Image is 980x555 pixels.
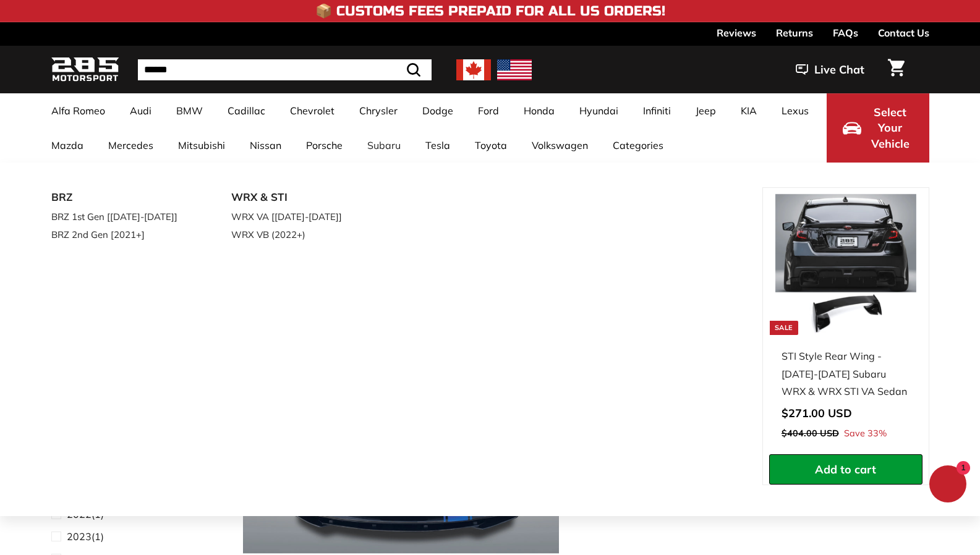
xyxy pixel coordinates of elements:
[466,93,511,128] a: Ford
[815,462,876,477] span: Add to cart
[782,347,910,400] div: STI Style Rear Wing - [DATE]-[DATE] Subaru WRX & WRX STI VA Sedan
[51,55,119,84] img: Logo_285_Motorsport_areodynamics_components
[39,93,117,128] a: Alfa Romeo
[67,530,92,543] span: 2023
[878,22,929,43] a: Contact Us
[96,128,166,163] a: Mercedes
[780,54,880,85] button: Live Chat
[511,93,567,128] a: Honda
[166,128,237,163] a: Mitsubishi
[567,93,631,128] a: Hyundai
[827,93,929,163] button: Select Your Vehicle
[231,187,377,208] a: WRX & STI
[519,128,600,163] a: Volkswagen
[117,93,164,128] a: Audi
[683,93,728,128] a: Jeep
[631,93,683,128] a: Infiniti
[410,93,466,128] a: Dodge
[926,465,970,506] inbox-online-store-chat: Shopify online store chat
[600,128,676,163] a: Categories
[237,128,294,163] a: Nissan
[844,426,887,442] span: Save 33%
[728,93,769,128] a: KIA
[776,22,813,43] a: Returns
[355,128,413,163] a: Subaru
[814,62,864,78] span: Live Chat
[315,4,665,19] h4: 📦 Customs Fees Prepaid for All US Orders!
[347,93,410,128] a: Chrysler
[769,188,922,454] a: Sale STI Style Rear Wing - [DATE]-[DATE] Subaru WRX & WRX STI VA Sedan Save 33%
[769,454,922,485] button: Add to cart
[770,321,798,335] div: Sale
[231,226,377,244] a: WRX VB (2022+)
[462,128,519,163] a: Toyota
[51,226,197,244] a: BRZ 2nd Gen [2021+]
[717,22,756,43] a: Reviews
[782,428,839,439] span: $404.00 USD
[138,59,432,80] input: Search
[51,187,197,208] a: BRZ
[867,104,913,152] span: Select Your Vehicle
[278,93,347,128] a: Chevrolet
[880,49,912,90] a: Cart
[769,93,821,128] a: Lexus
[294,128,355,163] a: Porsche
[833,22,858,43] a: FAQs
[51,208,197,226] a: BRZ 1st Gen [[DATE]-[DATE]]
[39,128,96,163] a: Mazda
[67,529,104,544] span: (1)
[413,128,462,163] a: Tesla
[782,406,852,420] span: $271.00 USD
[215,93,278,128] a: Cadillac
[164,93,215,128] a: BMW
[231,208,377,226] a: WRX VA [[DATE]-[DATE]]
